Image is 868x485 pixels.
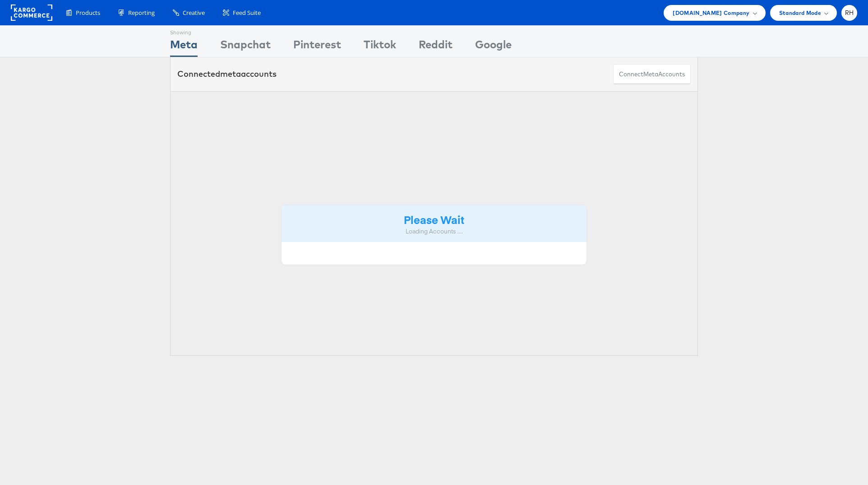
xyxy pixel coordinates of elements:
[673,8,749,18] span: [DOMAIN_NAME] Company
[170,26,198,37] div: Showing
[643,70,658,79] span: meta
[419,37,452,57] div: Reddit
[293,37,341,57] div: Pinterest
[177,68,277,80] div: Connected accounts
[76,9,100,17] span: Products
[288,227,580,236] div: Loading Accounts ....
[220,37,271,57] div: Snapchat
[233,9,261,17] span: Feed Suite
[364,37,396,57] div: Tiktok
[183,9,205,17] span: Creative
[613,64,691,84] button: ConnectmetaAccounts
[170,37,198,57] div: Meta
[404,212,464,227] strong: Please Wait
[845,10,854,16] span: RH
[779,8,821,18] span: Standard Mode
[475,37,512,57] div: Google
[128,9,155,17] span: Reporting
[220,69,241,79] span: meta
